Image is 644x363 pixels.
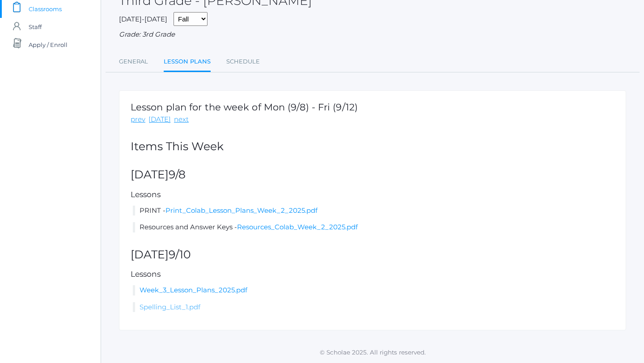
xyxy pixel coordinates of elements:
a: [DATE] [148,114,171,125]
li: PRINT - [133,206,614,216]
div: Grade: 3rd Grade [119,30,626,40]
a: Spelling_List_1.pdf [140,303,200,311]
h1: Lesson plan for the week of Mon (9/8) - Fri (9/12) [131,102,358,112]
span: Staff [29,18,42,36]
a: next [174,114,189,125]
a: General [119,53,148,71]
a: Lesson Plans [164,53,211,72]
a: Resources_Colab_Week_2_2025.pdf [237,223,358,231]
span: Apply / Enroll [29,36,68,54]
span: 9/10 [169,248,191,261]
a: prev [131,114,145,125]
h2: Items This Week [131,140,614,153]
h2: [DATE] [131,169,614,181]
span: [DATE]-[DATE] [119,15,167,23]
h5: Lessons [131,270,614,279]
a: Print_Colab_Lesson_Plans_Week_2_2025.pdf [165,206,318,215]
a: Week_3_Lesson_Plans_2025.pdf [140,286,247,294]
h5: Lessons [131,190,614,199]
a: Schedule [226,53,260,71]
li: Resources and Answer Keys - [133,222,614,232]
span: 9/8 [169,168,186,181]
h2: [DATE] [131,249,614,261]
p: © Scholae 2025. All rights reserved. [101,348,644,357]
